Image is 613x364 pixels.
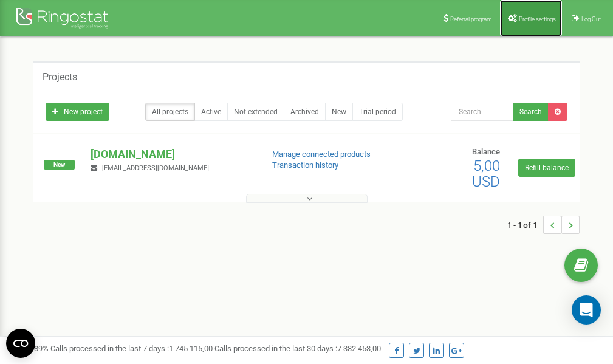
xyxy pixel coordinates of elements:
[450,16,492,22] span: Referral program
[507,204,580,246] nav: ...
[472,147,500,156] span: Balance
[6,329,35,358] button: Open CMP widget
[272,160,338,170] a: Transaction history
[572,295,601,325] div: Open Intercom Messenger
[227,103,284,121] a: Not extended
[46,103,109,121] a: New project
[507,216,543,234] span: 1 - 1 of 1
[102,164,209,172] span: [EMAIL_ADDRESS][DOMAIN_NAME]
[519,16,556,22] span: Profile settings
[272,149,371,159] a: Manage connected products
[472,157,500,190] span: 5,00 USD
[43,72,77,83] h5: Projects
[169,344,213,353] u: 1 745 115,00
[145,103,195,121] a: All projects
[214,344,381,353] span: Calls processed in the last 30 days :
[337,344,381,353] u: 7 382 453,00
[451,103,513,121] input: Search
[352,103,403,121] a: Trial period
[513,103,549,121] button: Search
[518,159,575,177] a: Refill balance
[194,103,228,121] a: Active
[581,16,601,22] span: Log Out
[325,103,353,121] a: New
[284,103,326,121] a: Archived
[50,344,213,353] span: Calls processed in the last 7 days :
[44,160,75,170] span: New
[91,146,252,162] p: [DOMAIN_NAME]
